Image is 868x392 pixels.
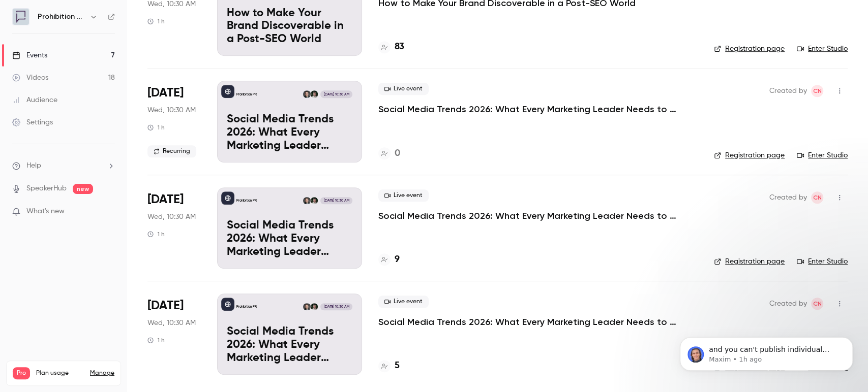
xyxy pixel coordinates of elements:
div: Audience [12,95,57,105]
span: [DATE] 10:30 AM [320,197,352,204]
img: Profile image for Maxim [29,6,45,22]
a: 5 [378,359,400,373]
span: Pro [13,367,30,379]
div: Videos [12,73,48,83]
a: Registration page [714,256,785,267]
button: Upload attachment [48,333,56,341]
h4: 5 [395,359,400,373]
button: Home [159,4,178,23]
div: and you can't publish individual recurring sessions only the recurring event itselfMaxim • 1h ago [8,238,167,280]
a: Social Media Trends 2026: What Every Marketing Leader Needs to Know [378,103,683,115]
img: Will Ockenden [311,90,318,97]
span: CN [813,191,822,204]
span: [DATE] [147,298,184,314]
button: go back [7,4,26,23]
div: Maxim • 1h ago [16,282,66,288]
img: Chris Norton [303,197,310,204]
a: Social Media Trends 2026: What Every Marketing Leader Needs to KnowProhibition PRWill OckendenChr... [217,293,362,375]
span: Plan usage [36,369,84,377]
span: CN [813,298,822,310]
span: Help [26,160,41,171]
iframe: Intercom notifications message [665,316,868,387]
div: 1 h [147,123,165,132]
button: Emoji picker [16,333,24,341]
div: You will be notified here and by email ( ) [16,115,159,145]
div: 1 h [147,230,165,238]
a: [URL][DOMAIN_NAME] [83,85,163,93]
a: Enter Studio [797,256,848,267]
h4: 83 [395,40,404,54]
span: Chris Norton [811,298,823,310]
p: Social Media Trends 2026: What Every Marketing Leader Needs to Know [378,210,683,222]
div: Maxim says… [8,238,195,303]
span: Chris Norton [811,85,823,97]
a: 83 [378,40,404,54]
span: Wed, 10:30 AM [147,318,196,328]
a: Manage [90,369,114,377]
span: [DATE] [147,85,184,101]
span: CN [813,85,822,97]
div: Feb 4 Wed, 10:30 AM (Europe/London) [147,187,201,269]
a: Registration page [714,150,785,160]
span: [DATE] [147,191,184,208]
div: hey [PERSON_NAME] [8,182,99,205]
div: hey [PERSON_NAME] [16,188,91,199]
a: Social Media Trends 2026: What Every Marketing Leader Needs to KnowProhibition PRWill OckendenChr... [217,81,362,162]
button: Start recording [65,333,73,341]
a: Social Media Trends 2026: What Every Marketing Leader Needs to Know [378,316,683,328]
h6: Prohibition PR [38,12,85,22]
img: Prohibition PR [13,9,29,25]
span: [DATE] 10:30 AM [320,90,352,97]
span: Live event [378,189,429,202]
p: How to Make Your Brand Discoverable in a Post-SEO World [227,7,352,46]
div: Jan 21 Wed, 10:30 AM (Europe/London) [147,81,201,162]
div: Events [12,50,47,60]
div: You will be notified here and by email ([PERSON_NAME][EMAIL_ADDRESS][DOMAIN_NAME]) [8,109,167,151]
div: from the URL it seems it's a recurring event [16,211,159,231]
h1: Maxim [49,5,76,13]
a: [PERSON_NAME][EMAIL_ADDRESS][DOMAIN_NAME] [16,125,143,143]
span: Wed, 10:30 AM [147,212,196,222]
a: Registration page [714,44,785,54]
p: Social Media Trends 2026: What Every Marketing Leader Needs to Know [227,325,352,365]
span: Wed, 10:30 AM [147,105,196,115]
p: Active 1h ago [49,13,95,23]
div: Operator says… [8,109,195,159]
a: Enter Studio [797,44,848,54]
textarea: Message… [9,311,195,329]
a: 9 [378,253,400,267]
img: Will Ockenden [311,303,318,310]
span: What's new [26,206,65,217]
div: Maxim says… [8,205,195,238]
button: Send a message… [174,329,191,345]
b: Maxim [61,162,83,169]
h4: 0 [395,147,400,160]
div: Any idea why this event isnt showing on our company page as it says it is published? [45,64,187,94]
div: Settings [12,117,53,127]
span: Created by [769,298,807,310]
p: Prohibition PR [236,92,257,97]
p: Social Media Trends 2026: What Every Marketing Leader Needs to Know [227,113,352,152]
img: Chris Norton [303,90,310,97]
div: Feb 18 Wed, 10:30 AM (Europe/London) [147,293,201,375]
span: Live event [378,83,429,95]
div: Maxim says… [8,182,195,206]
li: help-dropdown-opener [12,160,115,171]
img: Profile image for Maxim [47,160,57,171]
h4: 9 [395,253,400,267]
img: Chris Norton [303,303,310,310]
div: and you can't publish individual recurring sessions only the recurring event itself [16,244,159,274]
a: 0 [378,147,400,160]
a: SpeakerHub [26,183,67,194]
span: Live event [378,296,429,308]
div: user says… [8,58,195,109]
div: Maxim says… [8,159,195,182]
span: [DATE] 10:30 AM [320,303,352,310]
a: Enter Studio [797,150,848,160]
